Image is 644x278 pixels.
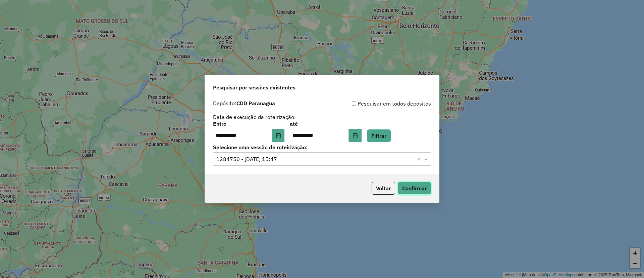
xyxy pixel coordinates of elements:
[236,100,275,107] strong: CDD Paranagua
[272,129,285,142] button: Choose Date
[398,182,431,195] button: Confirmar
[213,99,275,107] label: Depósito:
[213,143,431,151] label: Selecione uma sessão de roteirização:
[213,113,296,121] label: Data de execução da roteirização:
[372,182,395,195] button: Voltar
[322,100,431,108] div: Pesquisar em todos depósitos
[349,129,362,142] button: Choose Date
[213,83,296,91] span: Pesquisar por sessões existentes
[417,155,423,163] span: Clear all
[290,120,361,128] label: até
[367,129,391,142] button: Filtrar
[213,120,284,128] label: Entre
